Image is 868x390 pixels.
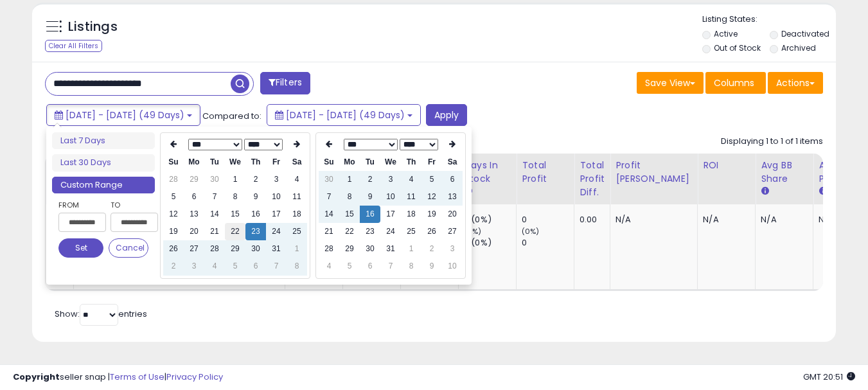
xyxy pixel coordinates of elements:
td: 7 [266,258,287,275]
td: 20 [184,223,204,240]
td: 1 [287,240,307,258]
li: Last 30 Days [52,154,155,172]
td: 23 [360,223,380,240]
td: 10 [380,188,401,206]
div: 0 [522,237,574,249]
div: N/A [703,214,745,226]
td: 19 [421,206,442,223]
td: 7 [204,188,225,206]
td: 8 [225,188,245,206]
div: 0.00 [580,214,600,226]
td: 5 [421,171,442,188]
td: 25 [401,223,421,240]
td: 21 [204,223,225,240]
td: 4 [401,171,421,188]
td: 2 [421,240,442,258]
td: 28 [204,240,225,258]
span: Compared to: [202,110,261,122]
td: 31 [266,240,287,258]
button: Filters [260,72,310,94]
label: Active [714,28,738,39]
td: 28 [163,171,184,188]
td: 21 [319,223,339,240]
li: Custom Range [52,177,155,194]
th: Sa [287,154,307,171]
strong: Copyright [13,371,60,383]
div: Total Profit [522,159,569,186]
td: 3 [184,258,204,275]
td: 20 [442,206,463,223]
div: N/A [761,214,803,226]
td: 6 [184,188,204,206]
td: 17 [266,206,287,223]
div: Profit [PERSON_NAME] [616,159,692,186]
button: [DATE] - [DATE] (49 Days) [267,104,421,126]
label: Out of Stock [714,42,761,53]
td: 12 [421,188,442,206]
p: Listing States: [702,13,836,26]
td: 8 [401,258,421,275]
div: 0 (0%) [464,214,516,226]
small: Avg Win Price. [819,186,826,197]
th: Su [319,154,339,171]
span: 2025-09-10 20:51 GMT [803,371,855,383]
td: 5 [339,258,360,275]
td: 24 [380,223,401,240]
td: 30 [204,171,225,188]
li: Last 7 Days [52,132,155,150]
small: (0%) [464,226,482,236]
div: ROI [703,159,750,172]
td: 31 [380,240,401,258]
div: 0 [522,214,574,226]
th: Fr [266,154,287,171]
div: N/A [819,214,861,226]
td: 14 [204,206,225,223]
td: 6 [245,258,266,275]
td: 11 [287,188,307,206]
label: Archived [781,42,816,53]
a: Privacy Policy [166,371,223,383]
td: 13 [442,188,463,206]
div: seller snap | | [13,371,223,384]
small: (0%) [522,226,540,236]
td: 2 [163,258,184,275]
th: We [225,154,245,171]
td: 10 [266,188,287,206]
td: 9 [245,188,266,206]
td: 3 [266,171,287,188]
button: Set [58,238,103,258]
td: 26 [421,223,442,240]
td: 22 [339,223,360,240]
div: Avg Win Price [819,159,865,186]
td: 4 [204,258,225,275]
button: Apply [426,104,467,126]
button: Save View [637,72,704,94]
button: Actions [768,72,823,94]
td: 28 [319,240,339,258]
div: Days In Stock [464,159,511,186]
th: Sa [442,154,463,171]
td: 30 [245,240,266,258]
td: 8 [339,188,360,206]
td: 29 [184,171,204,188]
td: 19 [163,223,184,240]
td: 4 [319,258,339,275]
th: Th [401,154,421,171]
button: Columns [705,72,766,94]
td: 9 [421,258,442,275]
th: Tu [360,154,380,171]
td: 30 [319,171,339,188]
td: 14 [319,206,339,223]
td: 11 [401,188,421,206]
div: Total Profit Diff. [580,159,605,199]
button: [DATE] - [DATE] (49 Days) [46,104,200,126]
td: 5 [163,188,184,206]
div: Avg BB Share [761,159,808,186]
td: 1 [225,171,245,188]
h5: Listings [68,18,118,36]
td: 22 [225,223,245,240]
td: 16 [245,206,266,223]
td: 15 [339,206,360,223]
td: 29 [225,240,245,258]
span: [DATE] - [DATE] (49 Days) [286,109,405,121]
